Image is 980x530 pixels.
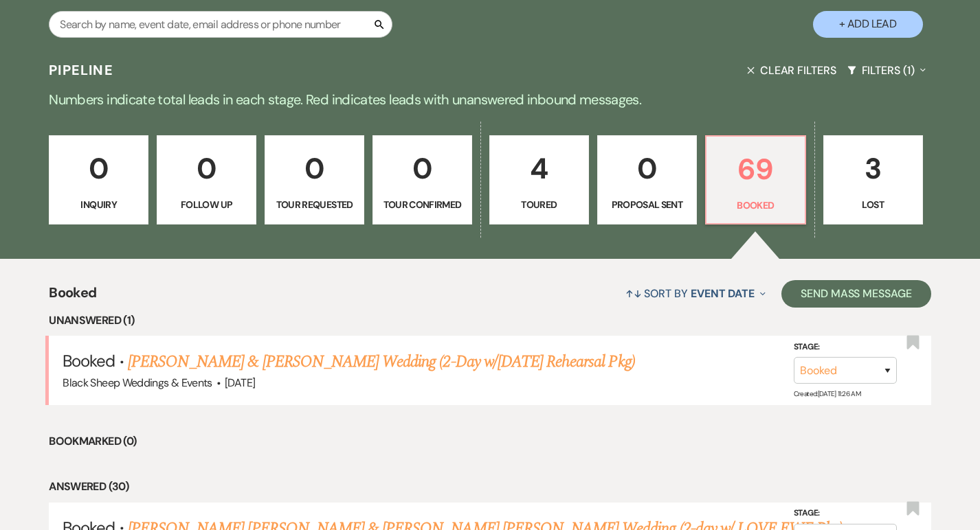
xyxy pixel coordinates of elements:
[49,478,931,496] li: Answered (30)
[58,146,140,192] p: 0
[625,286,642,301] span: ↑↓
[498,197,580,212] p: Toured
[372,135,472,224] a: 0Tour Confirmed
[49,11,392,38] input: Search by name, event date, email address or phone number
[381,146,463,192] p: 0
[794,389,860,398] span: Created: [DATE] 11:26 AM
[781,280,931,308] button: Send Mass Message
[49,282,96,312] span: Booked
[166,197,247,212] p: Follow Up
[813,11,923,38] button: + Add Lead
[49,135,148,224] a: 0Inquiry
[794,340,897,355] label: Stage:
[606,197,688,212] p: Proposal Sent
[620,275,771,312] button: Sort By Event Date
[597,135,697,224] a: 0Proposal Sent
[715,198,797,213] p: Booked
[49,60,113,80] h3: Pipeline
[832,146,914,192] p: 3
[128,349,635,374] a: [PERSON_NAME] & [PERSON_NAME] Wedding (2-Day w/[DATE] Rehearsal Pkg)
[58,197,140,212] p: Inquiry
[265,135,364,224] a: 0Tour Requested
[498,146,580,192] p: 4
[823,135,923,224] a: 3Lost
[794,506,897,521] label: Stage:
[225,376,255,390] span: [DATE]
[381,197,463,212] p: Tour Confirmed
[166,146,247,192] p: 0
[63,376,212,390] span: Black Sheep Weddings & Events
[842,52,931,89] button: Filters (1)
[274,197,355,212] p: Tour Requested
[691,286,755,301] span: Event Date
[63,350,115,371] span: Booked
[742,52,842,89] button: Clear Filters
[489,135,589,224] a: 4Toured
[832,197,914,212] p: Lost
[705,135,806,224] a: 69Booked
[49,433,931,450] li: Bookmarked (0)
[49,312,931,330] li: Unanswered (1)
[157,135,256,224] a: 0Follow Up
[274,146,355,192] p: 0
[715,146,797,192] p: 69
[606,146,688,192] p: 0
